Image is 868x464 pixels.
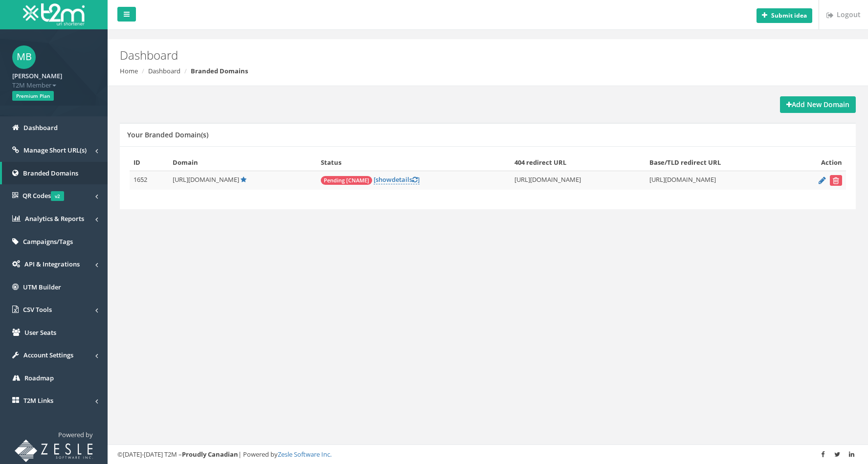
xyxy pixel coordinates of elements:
[23,146,87,155] span: Manage Short URL(s)
[130,154,169,171] th: ID
[789,154,846,171] th: Action
[23,237,73,246] span: Campaigns/Tags
[120,49,731,62] h2: Dashboard
[25,214,84,223] span: Analytics & Reports
[12,91,54,101] span: Premium Plan
[278,450,332,459] a: Zesle Software Inc.
[24,374,54,382] span: Roadmap
[376,175,392,184] span: show
[12,81,95,90] span: T2M Member
[130,171,169,190] td: 1652
[182,450,238,459] strong: Proudly Canadian
[15,440,93,462] img: T2M URL Shortener powered by Zesle Software Inc.
[148,66,180,75] a: Dashboard
[23,123,58,132] span: Dashboard
[757,8,812,23] button: Submit idea
[120,66,138,75] a: Home
[117,450,858,459] div: ©[DATE]-[DATE] T2M – | Powered by
[23,396,53,405] span: T2M Links
[317,154,511,171] th: Status
[51,191,64,201] span: v2
[24,328,56,337] span: User Seats
[23,169,78,177] span: Branded Domains
[23,3,85,25] img: T2M
[321,176,372,185] span: Pending [CNAME]
[23,305,52,314] span: CSV Tools
[22,191,64,200] span: QR Codes
[173,175,239,184] span: [URL][DOMAIN_NAME]
[780,96,856,113] a: Add New Domain
[127,131,208,138] h5: Your Branded Domain(s)
[23,283,61,291] span: UTM Builder
[786,100,849,109] strong: Add New Domain
[241,175,246,184] a: Default
[12,45,36,69] span: MB
[169,154,317,171] th: Domain
[645,154,789,171] th: Base/TLD redirect URL
[511,171,645,190] td: [URL][DOMAIN_NAME]
[645,171,789,190] td: [URL][DOMAIN_NAME]
[771,11,807,20] b: Submit idea
[12,71,62,80] strong: [PERSON_NAME]
[58,430,93,439] span: Powered by
[374,175,420,184] a: [showdetails]
[511,154,645,171] th: 404 redirect URL
[24,260,80,268] span: API & Integrations
[23,351,73,359] span: Account Settings
[12,69,95,89] a: [PERSON_NAME] T2M Member
[191,66,248,75] strong: Branded Domains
